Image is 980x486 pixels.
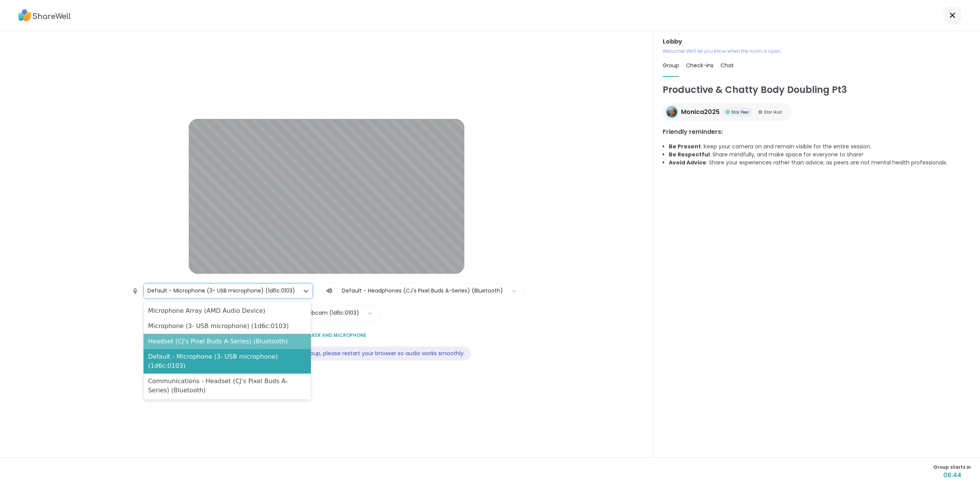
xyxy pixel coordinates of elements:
a: Monica2025Monica2025Star PeerStar PeerStar HostStar Host [663,103,791,121]
button: Test speaker and microphone [284,327,369,343]
b: Be Present [669,143,701,150]
span: Star Peer [731,109,749,115]
img: ShareWell Logo [18,7,71,24]
li: : Keep your camera on and remain visible for the entire session. [669,143,971,151]
div: HDR webcam (1d6c:0103) [292,309,359,317]
div: 🎉 Chrome audio is fixed! If this is your first group, please restart your browser so audio works ... [182,346,471,361]
img: Star Peer [726,110,730,114]
h3: Friendly reminders: [663,127,971,137]
span: Check-ins [686,62,714,69]
img: Star Host [758,110,762,114]
div: Microphone (3- USB microphone) (1d6c:0103) [144,319,311,334]
div: Default - Microphone (3- USB microphone) (1d6c:0103) [147,287,295,295]
div: Microphone Array (AMD Audio Device) [144,303,311,319]
b: Avoid Advice [669,159,706,166]
div: Communications - Headset (CJ's Pixel Buds A-Series) (Bluetooth) [144,374,311,398]
div: Headset (CJ's Pixel Buds A-Series) (Bluetooth) [144,334,311,349]
li: : Share mindfully, and make space for everyone to share! [669,151,971,159]
span: | [142,283,144,299]
div: Default - Microphone (3- USB microphone) (1d6c:0103) [144,349,311,374]
span: | [336,286,338,296]
p: Welcome! We’ll let you know when the room is open. [663,48,971,55]
span: 06:44 [933,471,971,480]
span: Test speaker and microphone [287,332,366,339]
img: Monica2025 [667,107,677,117]
h1: Productive & Chatty Body Doubling Pt3 [663,83,971,97]
span: Star Host [764,109,782,115]
b: Be Respectful [669,151,710,158]
span: Group [663,62,679,69]
span: Chat [720,62,734,69]
li: : Share your experiences rather than advice, as peers are not mental health professionals. [669,159,971,167]
h3: Lobby [663,37,971,46]
span: Monica2025 [681,107,720,117]
span: Group starts in [933,464,971,471]
img: Microphone [132,283,139,299]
